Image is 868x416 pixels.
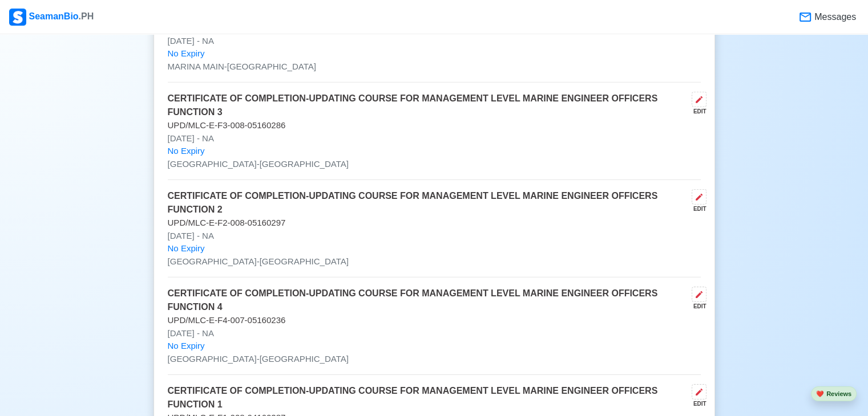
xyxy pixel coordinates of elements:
p: MARINA MAIN-[GEOGRAPHIC_DATA] [168,60,701,74]
div: EDIT [687,399,706,408]
p: CERTIFICATE OF COMPLETION-UPDATING COURSE FOR MANAGEMENT LEVEL MARINE ENGINEER OFFICERS FUNCTION 2 [168,189,687,217]
img: Logo [9,9,26,26]
div: EDIT [687,302,706,311]
div: EDIT [687,205,706,213]
div: EDIT [687,107,706,116]
p: UPD/MLC-E-F3-008-05160286 [168,119,701,132]
p: [GEOGRAPHIC_DATA]-[GEOGRAPHIC_DATA] [168,353,701,366]
p: [DATE] - NA [168,132,701,145]
p: [DATE] - NA [168,327,701,340]
p: UPD/MLC-E-F2-008-05160297 [168,217,701,230]
span: .PH [79,11,94,21]
span: Messages [812,10,856,24]
span: No Expiry [168,47,205,60]
span: No Expiry [168,340,205,353]
p: UPD/MLC-E-F4-007-05160236 [168,314,701,327]
span: heart [816,390,824,397]
span: No Expiry [168,242,205,255]
p: [DATE] - NA [168,230,701,243]
p: CERTIFICATE OF COMPLETION-UPDATING COURSE FOR MANAGEMENT LEVEL MARINE ENGINEER OFFICERS FUNCTION 4 [168,287,687,314]
p: [GEOGRAPHIC_DATA]-[GEOGRAPHIC_DATA] [168,158,701,171]
p: CERTIFICATE OF COMPLETION-UPDATING COURSE FOR MANAGEMENT LEVEL MARINE ENGINEER OFFICERS FUNCTION 3 [168,92,687,119]
p: CERTIFICATE OF COMPLETION-UPDATING COURSE FOR MANAGEMENT LEVEL MARINE ENGINEER OFFICERS FUNCTION 1 [168,384,687,411]
p: [DATE] - NA [168,35,701,48]
button: heartReviews [811,386,857,402]
span: No Expiry [168,145,205,158]
p: [GEOGRAPHIC_DATA]-[GEOGRAPHIC_DATA] [168,255,701,268]
div: SeamanBio [9,9,94,26]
